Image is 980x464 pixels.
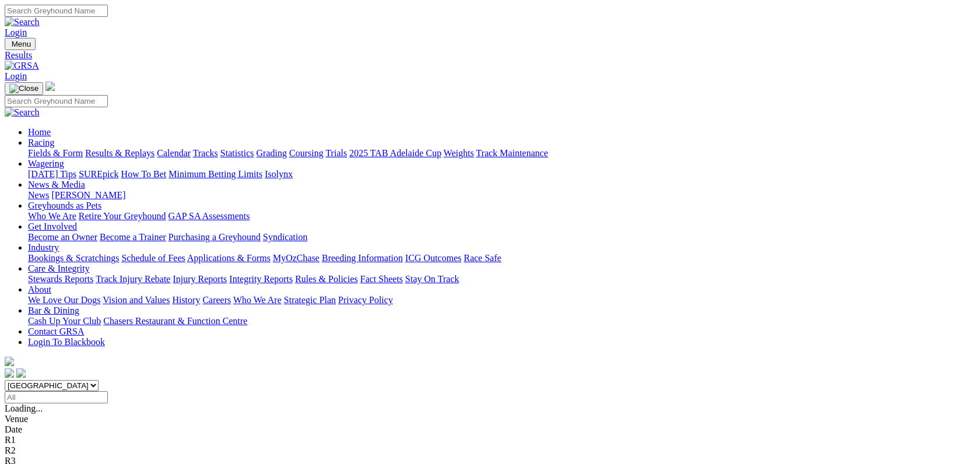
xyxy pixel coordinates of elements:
a: Fact Sheets [360,274,403,284]
a: Purchasing a Greyhound [168,232,261,242]
div: R1 [5,435,975,445]
a: How To Bet [121,169,167,179]
a: Statistics [220,148,254,158]
a: Results [5,50,975,61]
div: Greyhounds as Pets [28,211,975,222]
a: Minimum Betting Limits [168,169,262,179]
div: Date [5,424,975,435]
img: twitter.svg [16,368,26,378]
div: Care & Integrity [28,274,975,284]
a: Who We Are [28,211,76,221]
a: Race Safe [463,253,501,263]
img: Search [5,17,40,27]
a: Login To Blackbook [28,337,105,347]
a: Login [5,71,27,81]
button: Toggle navigation [5,38,36,50]
a: Care & Integrity [28,263,90,273]
a: 2025 TAB Adelaide Cup [349,148,441,158]
div: Industry [28,253,975,263]
a: Who We Are [233,295,282,305]
a: Login [5,27,27,37]
img: Close [9,84,38,93]
a: Bookings & Scratchings [28,253,119,263]
a: Careers [202,295,231,305]
img: logo-grsa-white.png [45,82,55,91]
a: Contact GRSA [28,326,84,336]
a: Rules & Policies [295,274,358,284]
a: Weights [444,148,474,158]
a: Syndication [263,232,307,242]
input: Search [5,5,108,17]
a: We Love Our Dogs [28,295,100,305]
a: Applications & Forms [187,253,271,263]
a: Track Maintenance [476,148,548,158]
button: Toggle navigation [5,82,43,95]
a: Stewards Reports [28,274,93,284]
a: Industry [28,242,59,252]
a: Isolynx [265,169,293,179]
a: Privacy Policy [338,295,393,305]
a: Results & Replays [85,148,154,158]
a: Integrity Reports [229,274,293,284]
a: Breeding Information [322,253,403,263]
a: Injury Reports [173,274,227,284]
a: Strategic Plan [284,295,336,305]
a: SUREpick [79,169,118,179]
a: [PERSON_NAME] [51,190,125,200]
a: Bar & Dining [28,305,79,315]
img: facebook.svg [5,368,14,378]
a: Retire Your Greyhound [79,211,166,221]
input: Search [5,95,108,107]
a: Get Involved [28,222,77,231]
a: Calendar [157,148,191,158]
img: logo-grsa-white.png [5,357,14,366]
img: GRSA [5,61,39,71]
div: Bar & Dining [28,316,975,326]
a: News & Media [28,180,85,189]
a: Trials [325,148,347,158]
a: News [28,190,49,200]
a: Become an Owner [28,232,97,242]
div: Venue [5,414,975,424]
a: About [28,284,51,294]
span: Loading... [5,403,43,413]
a: Schedule of Fees [121,253,185,263]
a: Racing [28,138,54,147]
div: News & Media [28,190,975,201]
span: Menu [12,40,31,48]
a: [DATE] Tips [28,169,76,179]
div: Racing [28,148,975,159]
a: Cash Up Your Club [28,316,101,326]
a: Become a Trainer [100,232,166,242]
a: MyOzChase [273,253,319,263]
a: Stay On Track [405,274,459,284]
a: Home [28,127,51,137]
a: Tracks [193,148,218,158]
a: GAP SA Assessments [168,211,250,221]
a: Track Injury Rebate [96,274,170,284]
a: Coursing [289,148,324,158]
div: R2 [5,445,975,456]
a: Fields & Form [28,148,83,158]
div: About [28,295,975,305]
a: Chasers Restaurant & Function Centre [103,316,247,326]
a: Grading [257,148,287,158]
a: History [172,295,200,305]
div: Wagering [28,169,975,180]
div: Get Involved [28,232,975,242]
img: Search [5,107,40,118]
input: Select date [5,391,108,403]
a: Wagering [28,159,64,168]
a: Vision and Values [103,295,170,305]
a: Greyhounds as Pets [28,201,101,210]
a: ICG Outcomes [405,253,461,263]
